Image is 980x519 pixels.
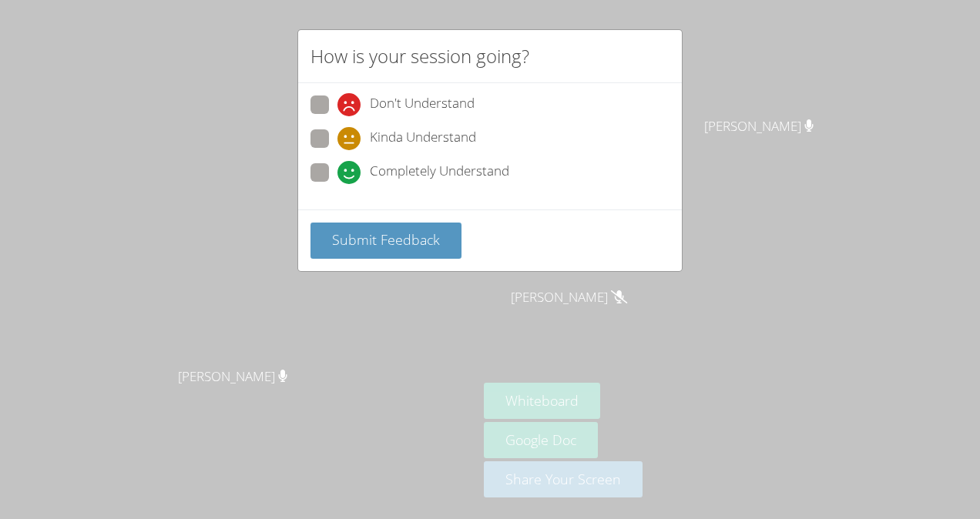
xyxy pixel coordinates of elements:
[310,42,529,70] h2: How is your session going?
[370,93,475,116] span: Don't Understand
[370,127,476,150] span: Kinda Understand
[310,223,461,259] button: Submit Feedback
[370,161,509,184] span: Completely Understand
[332,230,440,249] span: Submit Feedback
